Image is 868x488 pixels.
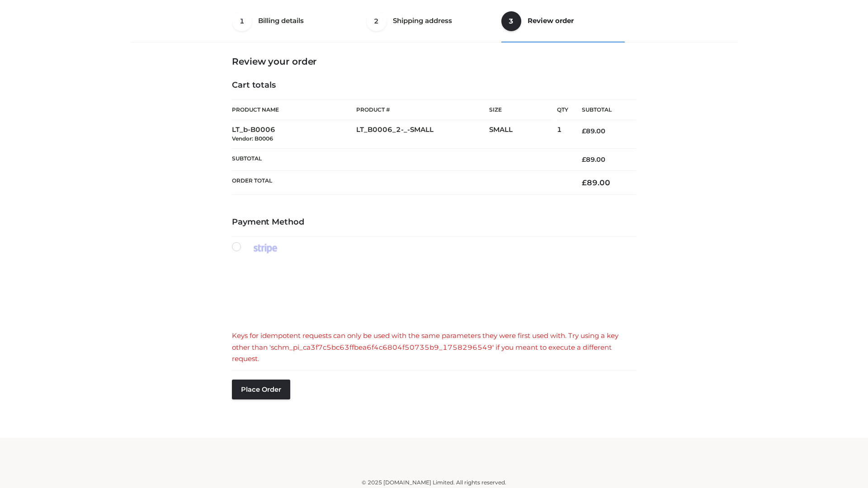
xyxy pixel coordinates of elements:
[232,56,636,67] h3: Review your order
[582,127,586,135] span: £
[232,148,568,170] th: Subtotal
[230,263,634,320] iframe: Secure payment input frame
[232,380,290,399] button: Place order
[489,120,557,149] td: SMALL
[582,178,587,187] span: £
[134,478,734,487] div: © 2025 [DOMAIN_NAME] Limited. All rights reserved.
[232,171,568,195] th: Order Total
[232,80,636,90] h4: Cart totals
[557,99,568,120] th: Qty
[232,120,356,149] td: LT_b-B0006
[232,217,636,227] h4: Payment Method
[356,99,489,120] th: Product #
[356,120,489,149] td: LT_B0006_2-_-SMALL
[568,100,636,120] th: Subtotal
[557,120,568,149] td: 1
[582,155,586,164] span: £
[232,330,636,365] div: Keys for idempotent requests can only be used with the same parameters they were first used with....
[582,155,605,164] bdi: 89.00
[232,99,356,120] th: Product Name
[489,100,552,120] th: Size
[232,135,273,142] small: Vendor: B0006
[582,178,610,187] bdi: 89.00
[582,127,605,135] bdi: 89.00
